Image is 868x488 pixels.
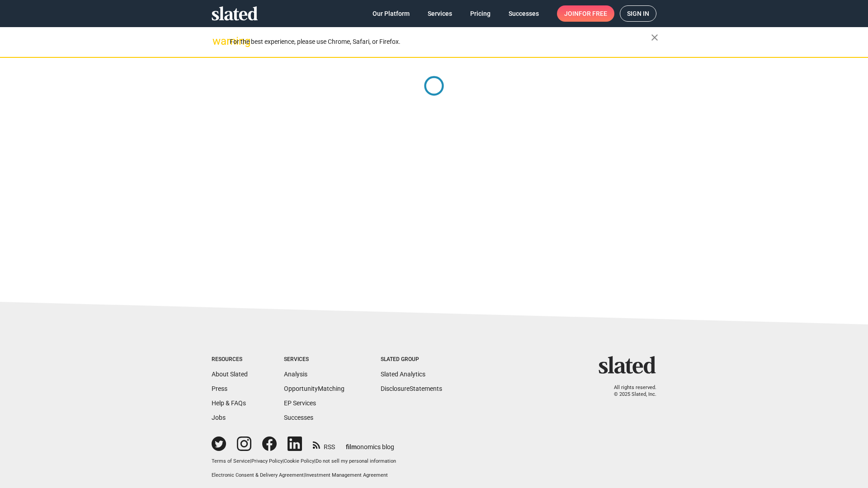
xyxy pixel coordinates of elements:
[620,5,656,22] a: Sign in
[373,5,410,22] span: Our Platform
[212,472,304,478] a: Electronic Consent & Delivery Agreement
[604,385,656,398] p: All rights reserved. © 2025 Slated, Inc.
[284,458,314,464] a: Cookie Policy
[212,371,248,378] a: About Slated
[381,385,442,392] a: DisclosureStatements
[470,5,491,22] span: Pricing
[212,385,227,392] a: Press
[420,5,459,22] a: Services
[212,356,248,363] div: Resources
[251,458,283,464] a: Privacy Policy
[284,356,344,363] div: Services
[381,371,425,378] a: Slated Analytics
[212,399,246,407] a: Help & FAQs
[381,356,442,363] div: Slated Group
[365,5,417,22] a: Our Platform
[304,472,305,478] span: |
[284,385,344,392] a: OpportunityMatching
[346,443,357,450] span: film
[463,5,498,22] a: Pricing
[284,371,307,378] a: Analysis
[501,5,546,22] a: Successes
[579,5,607,22] span: for free
[428,5,452,22] span: Services
[212,458,250,464] a: Terms of Service
[314,458,316,464] span: |
[316,458,396,465] button: Do not sell my personal information
[509,5,539,22] span: Successes
[283,458,284,464] span: |
[212,414,226,421] a: Jobs
[230,36,651,48] div: For the best experience, please use Chrome, Safari, or Firefox.
[284,414,313,421] a: Successes
[250,458,251,464] span: |
[313,437,335,451] a: RSS
[557,5,614,22] a: Joinfor free
[284,399,316,407] a: EP Services
[627,6,649,21] span: Sign in
[564,5,607,22] span: Join
[212,36,223,47] mat-icon: warning
[346,436,394,451] a: filmonomics blog
[649,32,660,43] mat-icon: close
[305,472,388,478] a: Investment Management Agreement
